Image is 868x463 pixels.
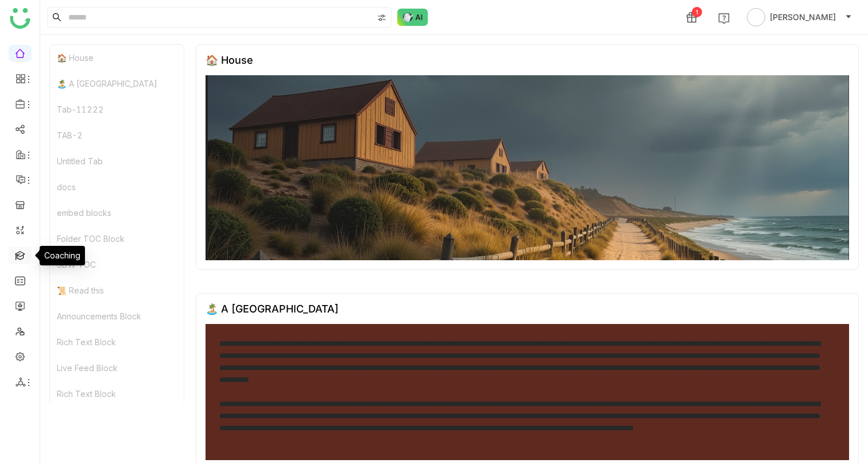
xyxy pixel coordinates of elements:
div: Untitled Tab [50,148,184,174]
span: [PERSON_NAME] [770,11,836,24]
img: avatar [747,8,765,26]
div: Live Feed Block [50,355,184,381]
div: SDW TOC [50,252,184,277]
div: Tab-11222 [50,97,184,122]
div: Coaching [40,246,85,265]
div: 🏠 House [50,45,184,71]
div: 📜 Read this [50,277,184,303]
div: Rich Text Block [50,381,184,407]
div: embed blocks [50,200,184,226]
img: ask-buddy-normal.svg [397,9,428,26]
div: 1 [692,7,702,17]
img: help.svg [718,13,730,24]
div: 🏠 House [206,54,253,66]
div: Rich Text Block [50,329,184,355]
img: logo [10,8,30,29]
div: 🏝️ A [GEOGRAPHIC_DATA] [50,71,184,97]
div: docs [50,174,184,200]
div: Folder TOC Block [50,226,184,252]
div: 🏝️ A [GEOGRAPHIC_DATA] [206,303,339,315]
img: search-type.svg [377,13,386,22]
div: TAB-2 [50,122,184,148]
img: 68553b2292361c547d91f02a [206,75,849,260]
button: [PERSON_NAME] [745,8,854,26]
div: Announcements Block [50,303,184,329]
